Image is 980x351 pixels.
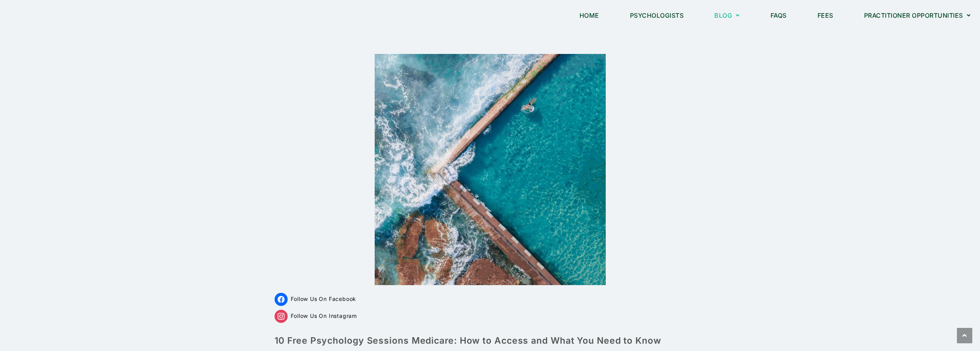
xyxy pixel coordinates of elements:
[291,296,356,302] span: Follow Us On Facebook
[275,312,357,319] a: Follow Us On Instagram
[705,7,749,24] a: Blog
[570,7,609,24] a: Home
[761,7,796,24] a: FAQs
[620,7,694,24] a: Psychologists
[275,296,357,302] a: Follow Us On Facebook
[275,334,706,347] h1: 10 Free Psychology Sessions Medicare: How to Access and What You Need to Know
[291,312,357,319] span: Follow Us On Instagram
[808,7,843,24] a: Fees
[957,328,972,343] a: Scroll to the top of the page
